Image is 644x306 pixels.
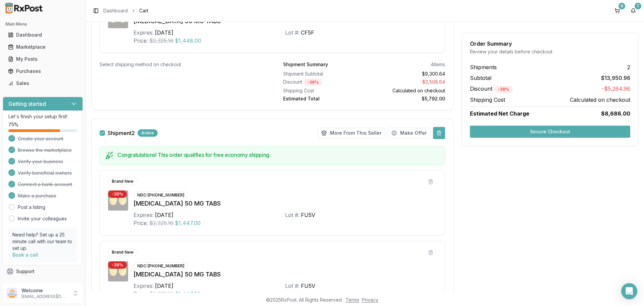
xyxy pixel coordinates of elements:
[8,113,77,120] p: Let's finish your setup first!
[635,3,641,9] div: 7
[3,265,83,277] button: Support
[283,71,362,77] div: Shipment Subtotal
[117,152,439,158] h5: Congratulations! This order qualifies for free economy shipping.
[149,219,173,227] span: $2,325.16
[18,135,63,142] span: Create your account
[285,282,300,290] div: Lot #:
[3,277,83,290] button: Feedback
[8,80,77,87] div: Sales
[285,211,300,219] div: Lot #:
[470,85,513,92] span: Discount
[108,261,127,269] div: - 38 %
[5,21,80,27] h2: Main Menu
[283,61,328,68] div: Shipment Summary
[138,129,158,137] div: Active
[301,211,315,219] div: FU5V
[18,192,56,199] span: Make a purchase
[470,63,497,71] span: Shipments
[18,204,45,211] a: Post a listing
[5,29,80,41] a: Dashboard
[18,158,63,165] span: Verify your business
[301,29,314,37] div: CF5F
[155,211,173,219] div: [DATE]
[5,41,80,53] a: Marketplace
[3,78,83,89] button: Sales
[149,37,173,45] span: $2,325.16
[8,44,77,50] div: Marketplace
[619,3,625,9] div: 6
[470,48,630,55] div: Review your details before checkout
[470,74,491,82] span: Subtotal
[494,86,513,93] div: - 38 %
[12,231,73,252] p: Need help? Set up a 25 minute call with our team to set up.
[3,30,83,40] button: Dashboard
[133,37,148,45] div: Price:
[133,290,148,298] div: Price:
[470,126,630,138] button: Secure Checkout
[108,190,127,198] div: - 38 %
[155,282,173,290] div: [DATE]
[155,29,173,37] div: [DATE]
[133,219,148,227] div: Price:
[367,79,445,86] div: - $3,508.64
[612,5,623,16] button: 6
[570,96,630,104] span: Calculated on checkout
[362,297,378,303] a: Privacy
[283,79,362,86] div: Discount
[139,7,148,14] span: Cart
[3,66,83,77] button: Purchases
[133,282,154,290] div: Expires:
[133,191,188,199] div: NDC: [PHONE_NUMBER]
[21,287,68,294] p: Welcome
[16,280,39,287] span: Feedback
[108,190,128,211] img: Tivicay 50 MG TABS
[628,5,639,16] button: 7
[285,29,300,37] div: Lot #:
[149,290,173,298] span: $2,325.16
[133,211,154,219] div: Expires:
[175,290,201,298] span: $1,447.00
[18,181,72,188] span: Connect a bank account
[283,95,362,102] div: Estimated Total
[175,37,201,45] span: $1,448.00
[108,261,128,281] img: Tivicay 50 MG TABS
[318,128,385,138] button: More From This Seller
[5,77,80,89] a: Sales
[133,29,154,37] div: Expires:
[175,219,201,227] span: $1,447.00
[470,110,529,117] span: Estimated Net Charge
[627,63,630,71] span: 2
[8,56,77,62] div: My Posts
[621,283,637,299] div: Open Intercom Messenger
[301,282,315,290] div: FU5V
[345,297,359,303] a: Terms
[8,68,77,75] div: Purchases
[103,7,128,14] a: Dashboard
[21,294,68,299] p: [EMAIL_ADDRESS][DOMAIN_NAME]
[7,288,17,299] img: User avatar
[601,110,630,118] span: $8,686.00
[108,178,137,185] div: Brand New
[470,41,630,46] div: Order Summary
[367,71,445,77] div: $9,300.64
[5,65,80,77] a: Purchases
[8,32,77,38] div: Dashboard
[8,100,46,108] h3: Getting started
[5,53,80,65] a: My Posts
[18,170,72,176] span: Verify beneficial owners
[100,61,262,68] div: Select shipping method on checkout
[367,95,445,102] div: $5,792.00
[304,79,322,86] div: - 38 %
[133,262,188,270] div: NDC: [PHONE_NUMBER]
[367,87,445,94] div: Calculated on checkout
[283,87,362,94] div: Shipping Cost
[601,74,630,82] span: $13,950.96
[133,199,437,208] div: [MEDICAL_DATA] 50 MG TABS
[133,270,437,279] div: [MEDICAL_DATA] 50 MG TABS
[431,61,445,68] div: 4 items
[3,3,46,13] img: RxPost Logo
[470,96,505,104] span: Shipping Cost
[602,85,630,93] span: -$5,264.96
[108,130,135,136] label: Shipment 2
